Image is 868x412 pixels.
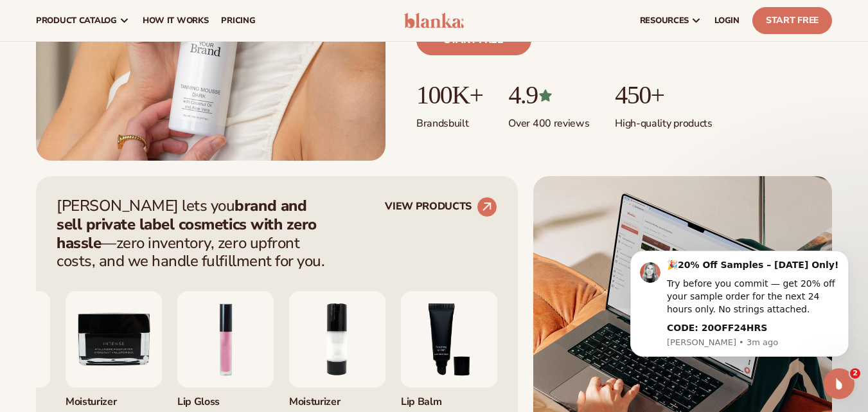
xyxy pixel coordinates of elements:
p: 4.9 [508,81,589,109]
iframe: Intercom live chat [824,368,855,399]
p: 100K+ [416,81,483,109]
p: Brands built [416,109,483,130]
div: Lip Balm [401,388,497,409]
span: resources [640,15,689,26]
span: product catalog [36,15,117,26]
span: How It Works [143,15,209,26]
strong: brand and sell private label cosmetics with zero hassle [57,195,317,253]
span: LOGIN [714,15,740,26]
img: logo [404,13,465,28]
p: Over 400 reviews [508,109,589,130]
iframe: Intercom notifications message [611,239,868,364]
p: High-quality products [615,109,712,130]
img: Pink lip gloss. [177,291,274,388]
img: Moisturizing lotion. [289,291,385,388]
p: 450+ [615,81,712,109]
div: Moisturizer [289,388,385,409]
span: pricing [221,15,255,26]
div: Moisturizer [66,388,162,409]
img: Moisturizer. [66,291,162,388]
p: [PERSON_NAME] lets you —zero inventory, zero upfront costs, and we handle fulfillment for you. [57,197,333,271]
div: Lip Gloss [177,388,274,409]
a: VIEW PRODUCTS [385,197,497,217]
a: Start Free [752,7,832,34]
img: Smoothing lip balm. [401,291,497,388]
span: 2 [850,368,860,379]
